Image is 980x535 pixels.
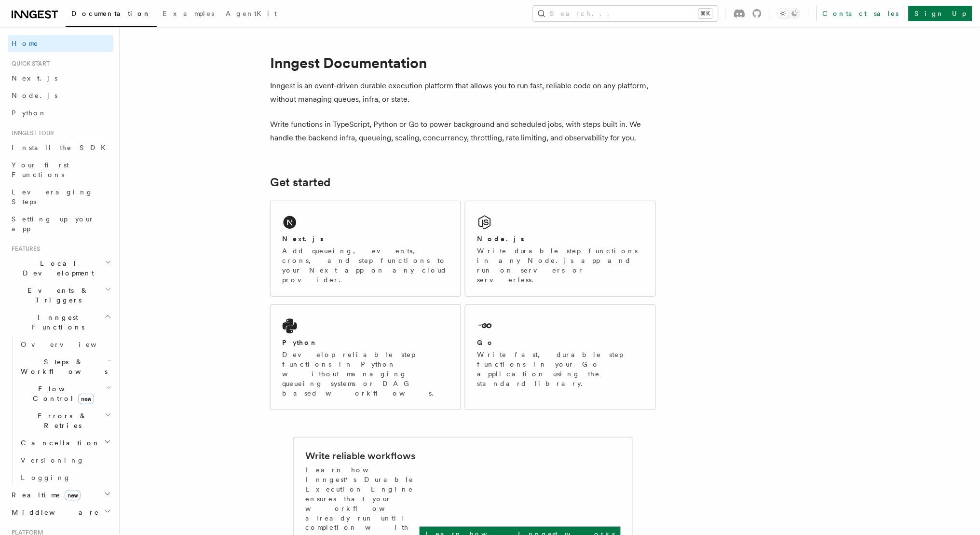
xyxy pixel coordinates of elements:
h1: Inngest Documentation [270,54,656,71]
h2: Next.js [282,234,324,244]
a: Leveraging Steps [8,183,113,210]
button: Realtimenew [8,486,113,504]
a: Node.js [8,87,113,104]
p: Add queueing, events, crons, and step functions to your Next app on any cloud provider. [282,246,449,285]
span: Quick start [8,60,50,68]
span: Home [12,39,39,48]
a: Documentation [66,3,157,27]
a: Sign Up [909,6,972,21]
span: Leveraging Steps [12,188,93,206]
h2: Python [282,338,318,347]
span: Overview [21,341,120,348]
span: Next.js [12,74,57,82]
span: Events & Triggers [8,286,105,305]
span: new [78,394,94,404]
span: Setting up your app [12,215,95,233]
span: Cancellation [17,438,100,448]
button: Flow Controlnew [17,380,113,407]
p: Write durable step functions in any Node.js app and run on servers or serverless. [477,246,644,285]
a: Get started [270,176,330,189]
span: Errors & Retries [17,411,105,430]
span: Flow Control [17,384,106,403]
button: Middleware [8,504,113,521]
p: Inngest is an event-driven durable execution platform that allows you to run fast, reliable code ... [270,79,656,106]
button: Search...⌘K [533,6,718,21]
span: Node.js [12,92,57,99]
a: Node.jsWrite durable step functions in any Node.js app and run on servers or serverless. [465,201,656,297]
a: Setting up your app [8,210,113,237]
button: Events & Triggers [8,282,113,309]
h2: Write reliable workflows [305,449,415,463]
span: Install the SDK [12,144,111,151]
a: Your first Functions [8,156,113,183]
a: Overview [17,336,113,353]
button: Inngest Functions [8,309,113,336]
kbd: ⌘K [699,9,712,18]
div: Inngest Functions [8,336,113,486]
button: Cancellation [17,434,113,452]
a: Logging [17,469,113,486]
button: Errors & Retries [17,407,113,434]
a: Next.js [8,69,113,87]
p: Develop reliable step functions in Python without managing queueing systems or DAG based workflows. [282,350,449,398]
span: Examples [163,10,214,17]
span: Your first Functions [12,161,69,178]
span: Realtime [8,490,81,500]
a: Python [8,104,113,122]
span: Steps & Workflows [17,357,108,376]
span: Logging [21,474,71,481]
span: AgentKit [226,10,277,17]
p: Write functions in TypeScript, Python or Go to power background and scheduled jobs, with steps bu... [270,118,656,145]
a: GoWrite fast, durable step functions in your Go application using the standard library. [465,304,656,410]
a: Next.jsAdd queueing, events, crons, and step functions to your Next app on any cloud provider. [270,201,461,297]
span: Documentation [71,10,151,17]
span: Middleware [8,508,99,517]
a: Install the SDK [8,139,113,156]
span: Local Development [8,259,105,278]
a: PythonDevelop reliable step functions in Python without managing queueing systems or DAG based wo... [270,304,461,410]
a: Contact sales [817,6,905,21]
a: Examples [157,3,220,26]
a: Home [8,35,113,52]
span: Inngest tour [8,129,54,137]
span: Versioning [21,456,84,464]
a: Versioning [17,452,113,469]
h2: Node.js [477,234,525,244]
span: Python [12,109,47,117]
button: Steps & Workflows [17,353,113,380]
h2: Go [477,338,494,347]
span: Features [8,245,40,253]
button: Local Development [8,255,113,282]
span: Inngest Functions [8,313,104,332]
span: new [65,490,81,501]
button: Toggle dark mode [777,8,801,19]
p: Write fast, durable step functions in your Go application using the standard library. [477,350,644,388]
a: AgentKit [220,3,283,26]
